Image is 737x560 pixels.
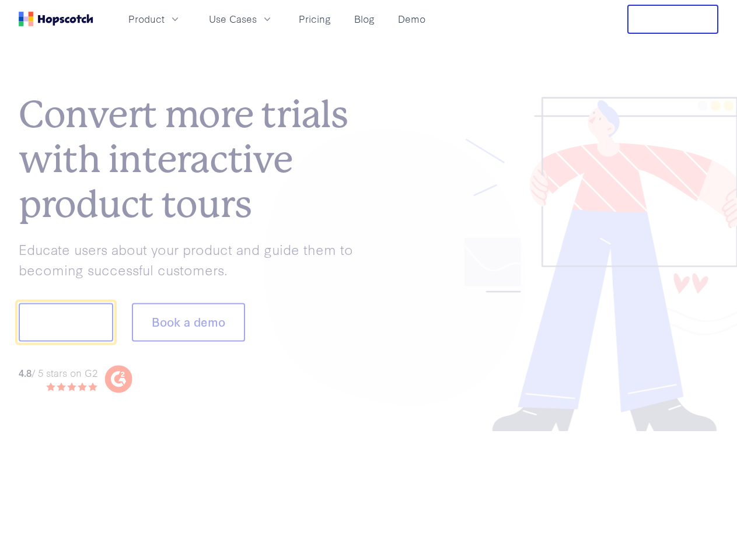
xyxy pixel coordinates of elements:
[19,12,93,26] a: Home
[393,9,430,29] a: Demo
[19,239,369,279] p: Educate users about your product and guide them to becoming successful customers.
[121,9,188,29] button: Product
[132,303,245,342] button: Book a demo
[19,366,97,380] div: / 5 stars on G2
[19,93,369,227] h1: Convert more trials with interactive product tours
[128,12,165,26] span: Product
[350,9,379,29] a: Blog
[627,5,718,34] button: Free Trial
[209,12,257,26] span: Use Cases
[19,366,32,379] strong: 4.8
[19,303,113,342] button: Show me!
[202,9,280,29] button: Use Cases
[294,9,336,29] a: Pricing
